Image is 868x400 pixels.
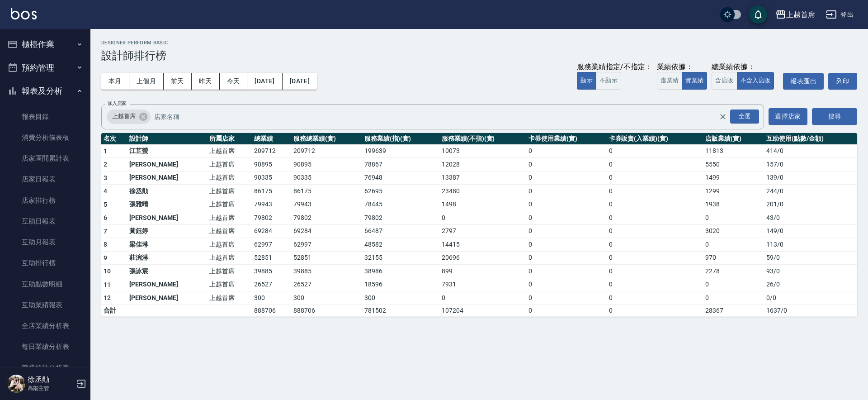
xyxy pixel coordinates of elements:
td: 0 [607,251,703,265]
h3: 設計師排行榜 [101,49,857,62]
td: 79943 [252,198,291,211]
td: 1498 [439,198,526,211]
td: 上越首席 [207,185,252,198]
div: 上越首席 [107,110,151,124]
div: 全選 [730,110,759,124]
button: 昨天 [192,73,220,90]
td: 0 [526,265,606,278]
td: 39885 [291,265,362,278]
button: save [749,5,767,24]
th: 互助使用(點數/金額) [764,133,857,145]
th: 服務業績(指)(實) [362,133,439,145]
button: 不含入店販 [737,72,774,90]
td: 合計 [101,305,127,316]
td: 0 [526,158,606,171]
td: 0 [526,291,606,305]
a: 互助業績報表 [4,295,87,315]
button: [DATE] [283,73,317,90]
td: 26527 [252,278,291,291]
td: [PERSON_NAME] [127,278,207,291]
td: 梁佳琳 [127,238,207,252]
table: a dense table [101,133,857,317]
td: 79943 [291,198,362,211]
td: 90895 [291,158,362,171]
button: 實業績 [682,72,707,90]
td: 黃鈺婷 [127,224,207,238]
td: 0 [526,224,606,238]
td: 43 / 0 [764,211,857,225]
button: 搜尋 [812,108,857,125]
span: 10 [104,267,111,275]
td: 上越首席 [207,211,252,225]
td: 90895 [252,158,291,171]
a: 互助排行榜 [4,252,87,273]
td: 上越首席 [207,198,252,211]
td: 26527 [291,278,362,291]
td: [PERSON_NAME] [127,291,207,305]
div: 總業績依據： [712,62,778,72]
td: 18596 [362,278,439,291]
td: [PERSON_NAME] [127,158,207,171]
td: 93 / 0 [764,265,857,278]
button: 報表及分析 [4,79,87,103]
td: 上越首席 [207,291,252,305]
button: 登出 [822,6,857,23]
td: 0 [526,171,606,185]
a: 互助點數明細 [4,274,87,295]
td: 12028 [439,158,526,171]
span: 上越首席 [107,112,141,121]
td: 0 [607,265,703,278]
span: 4 [104,187,107,195]
td: 62997 [291,238,362,252]
th: 設計師 [127,133,207,145]
span: 11 [104,281,111,288]
td: 888706 [252,305,291,316]
a: 店家排行榜 [4,190,87,211]
td: 0 [703,291,764,305]
td: 899 [439,265,526,278]
span: 7 [104,228,107,235]
td: 0 [607,224,703,238]
td: 1637 / 0 [764,305,857,316]
td: 上越首席 [207,278,252,291]
button: 本月 [101,73,129,90]
td: 0 / 0 [764,291,857,305]
td: 0 [607,211,703,225]
td: 0 [703,278,764,291]
td: 20696 [439,251,526,265]
td: 0 [526,198,606,211]
td: 1499 [703,171,764,185]
td: 781502 [362,305,439,316]
td: 26 / 0 [764,278,857,291]
td: 62695 [362,185,439,198]
img: Logo [11,8,37,19]
td: 0 [703,211,764,225]
td: 10073 [439,144,526,158]
th: 服務業績(不指)(實) [439,133,526,145]
td: 32155 [362,251,439,265]
td: 139 / 0 [764,171,857,185]
td: 201 / 0 [764,198,857,211]
td: 52851 [252,251,291,265]
a: 店家區間累計表 [4,148,87,169]
td: 0 [526,278,606,291]
span: 3 [104,174,107,181]
td: 上越首席 [207,265,252,278]
td: 上越首席 [207,224,252,238]
td: 上越首席 [207,171,252,185]
td: 14415 [439,238,526,252]
td: 69284 [291,224,362,238]
td: 78867 [362,158,439,171]
td: 300 [362,291,439,305]
td: 13387 [439,171,526,185]
td: 0 [526,305,606,316]
span: 12 [104,294,111,301]
td: 上越首席 [207,144,252,158]
td: 79802 [252,211,291,225]
th: 總業績 [252,133,291,145]
th: 卡券販賣(入業績)(實) [607,133,703,145]
td: 199639 [362,144,439,158]
h2: Designer Perform Basic [101,40,857,46]
a: 每日業績分析表 [4,336,87,357]
td: 113 / 0 [764,238,857,252]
